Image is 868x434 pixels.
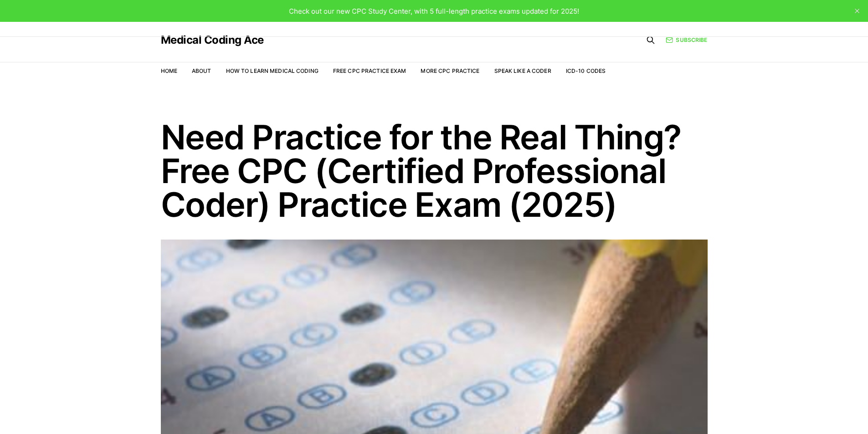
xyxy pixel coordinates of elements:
[666,36,707,44] a: Subscribe
[850,4,864,18] button: close
[566,67,606,74] a: ICD-10 Codes
[289,7,579,15] span: Check out our new CPC Study Center, with 5 full-length practice exams updated for 2025!
[161,120,708,221] h1: Need Practice for the Real Thing? Free CPC (Certified Professional Coder) Practice Exam (2025)
[161,67,177,74] a: Home
[333,67,406,74] a: Free CPC Practice Exam
[192,67,211,74] a: About
[719,389,868,434] iframe: portal-trigger
[161,35,264,46] a: Medical Coding Ace
[421,67,479,74] a: More CPC Practice
[494,67,551,74] a: Speak Like a Coder
[226,67,318,74] a: How to Learn Medical Coding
